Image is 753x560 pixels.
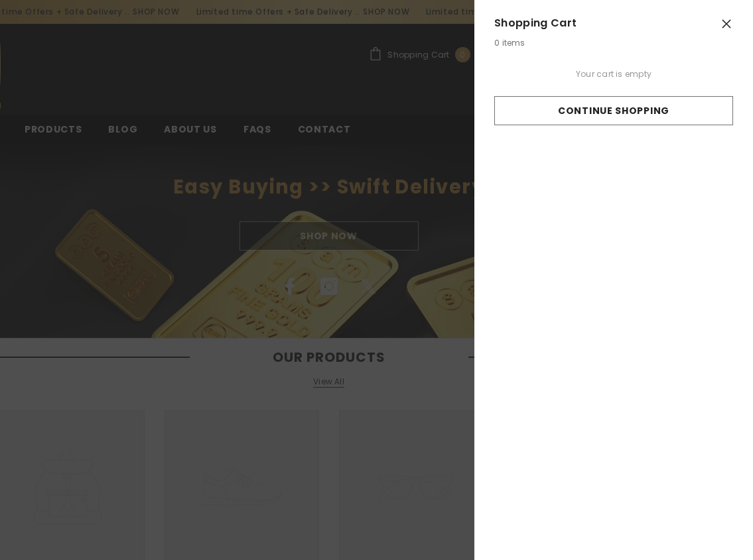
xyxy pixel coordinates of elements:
[494,16,733,30] span: Shopping Cart
[576,68,651,80] span: Your cart is empty
[502,37,525,48] span: items
[494,96,733,125] a: Continue Shopping
[713,11,740,37] button: Close
[494,37,500,48] span: 0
